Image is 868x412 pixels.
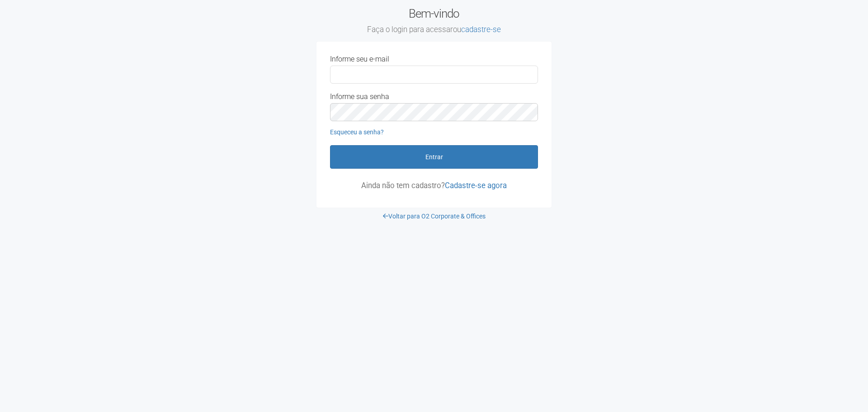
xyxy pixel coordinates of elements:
[453,25,501,34] span: ou
[445,181,507,190] a: Cadastre-se agora
[330,55,389,63] label: Informe seu e-mail
[316,7,552,35] h2: Bem-vindo
[330,145,538,169] button: Entrar
[330,93,389,101] label: Informe sua senha
[461,25,501,34] a: cadastre-se
[383,213,486,220] a: Voltar para O2 Corporate & Offices
[330,181,538,189] p: Ainda não tem cadastro?
[316,25,552,35] small: Faça o login para acessar
[330,128,384,136] a: Esqueceu a senha?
